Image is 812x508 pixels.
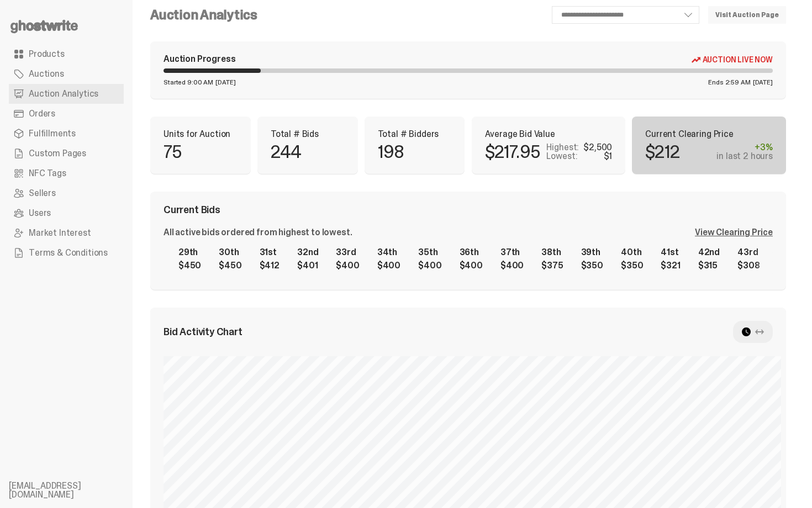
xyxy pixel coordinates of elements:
[703,55,773,64] span: Auction Live Now
[271,143,302,161] p: 244
[460,261,483,270] div: $400
[737,248,760,257] div: 43rd
[9,104,124,124] a: Orders
[29,189,56,198] span: Sellers
[378,143,404,161] p: 198
[29,169,66,178] span: NFC Tags
[418,248,441,257] div: 35th
[581,248,603,257] div: 39th
[485,143,540,161] p: $217.95
[541,261,563,270] div: $375
[164,130,238,139] p: Units for Auction
[500,248,524,257] div: 37th
[164,55,235,64] div: Auction Progress
[661,248,680,257] div: 41st
[485,130,613,139] p: Average Bid Value
[164,205,220,215] span: Current Bids
[541,248,563,257] div: 38th
[29,89,98,98] span: Auction Analytics
[621,261,643,270] div: $350
[260,248,280,257] div: 31st
[661,261,680,270] div: $321
[418,261,441,270] div: $400
[9,223,124,243] a: Market Interest
[164,327,242,337] span: Bid Activity Chart
[29,109,55,118] span: Orders
[29,50,65,59] span: Products
[29,229,91,237] span: Market Interest
[9,144,124,163] a: Custom Pages
[178,261,201,270] div: $450
[546,143,579,152] p: Highest:
[164,228,352,237] div: All active bids ordered from highest to lowest.
[9,44,124,64] a: Products
[29,248,108,257] span: Terms & Conditions
[150,8,257,22] h4: Auction Analytics
[336,248,359,257] div: 33rd
[9,481,141,499] li: [EMAIL_ADDRESS][DOMAIN_NAME]
[698,248,720,257] div: 42nd
[645,143,679,161] p: $212
[9,243,124,263] a: Terms & Conditions
[737,261,760,270] div: $308
[271,130,345,139] p: Total # Bids
[377,261,400,270] div: $400
[698,261,720,270] div: $315
[29,70,64,78] span: Auctions
[581,261,603,270] div: $350
[9,163,124,183] a: NFC Tags
[716,152,773,161] div: in last 2 hours
[708,79,751,86] span: Ends 2:59 AM
[753,79,773,86] span: [DATE]
[460,248,483,257] div: 36th
[219,248,241,257] div: 30th
[29,209,51,218] span: Users
[9,64,124,84] a: Auctions
[29,149,86,158] span: Custom Pages
[500,261,524,270] div: $400
[621,248,643,257] div: 40th
[336,261,359,270] div: $400
[716,143,773,152] div: +3%
[297,248,318,257] div: 32nd
[583,143,612,152] div: $2,500
[604,152,613,161] div: $1
[260,261,280,270] div: $412
[708,6,786,24] a: Visit Auction Page
[546,152,577,161] p: Lowest:
[29,129,76,138] span: Fulfillments
[377,248,400,257] div: 34th
[164,79,213,86] span: Started 9:00 AM
[9,183,124,203] a: Sellers
[9,84,124,104] a: Auction Analytics
[9,203,124,223] a: Users
[178,248,201,257] div: 29th
[695,228,773,237] div: View Clearing Price
[297,261,318,270] div: $401
[9,124,124,144] a: Fulfillments
[645,130,773,139] p: Current Clearing Price
[215,79,235,86] span: [DATE]
[164,143,181,161] p: 75
[378,130,452,139] p: Total # Bidders
[219,261,241,270] div: $450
